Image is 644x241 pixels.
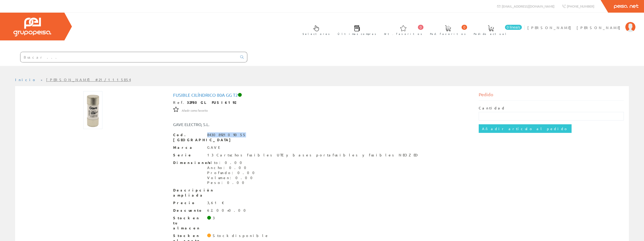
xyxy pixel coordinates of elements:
a: Selectores [298,21,332,38]
span: Precio [173,200,203,205]
span: 0 línea/s [505,25,522,30]
div: GAVE ELECTRO, S.L. [169,122,347,127]
span: Descuento [173,208,203,213]
span: Añadir como favorito [182,109,208,113]
span: Cod. [GEOGRAPHIC_DATA] [173,132,203,142]
div: 3 [213,215,215,221]
a: Añadir como favorito [182,108,208,112]
strong: 32F80GL FUSI6192 [187,100,236,105]
div: 13 Cartuchos fusibles UTE y bases portafusibles y fusibles NEOZED [207,153,419,158]
span: [PERSON_NAME] [PERSON_NAME] [527,25,623,30]
label: Cantidad [479,106,505,111]
div: Peso: 0.00 [207,180,258,185]
div: 62.00+0.00 [207,208,249,213]
div: Ref. [173,100,471,105]
div: Pedido [479,91,624,101]
span: [PHONE_NUMBER] [567,4,594,8]
span: [EMAIL_ADDRESS][DOMAIN_NAME] [502,4,554,8]
a: [PERSON_NAME] [PERSON_NAME] [527,21,635,26]
div: Alto: 0.00 [207,160,258,165]
span: Serie [173,153,203,158]
span: Ped. favoritos [430,31,466,36]
span: 0 [418,25,423,30]
div: Ancho: 0.00 [207,165,258,170]
span: Selectores [303,31,330,36]
div: GAVE [207,145,220,150]
div: Profundo: 0.00 [207,170,258,175]
img: Grupo Peisa [13,18,51,36]
span: Stock en tu almacen [173,215,203,231]
img: Foto artículo Fusible cilíndrico 80a Gg T2 (75.5x150) [83,91,102,129]
span: Pedido actual [474,31,508,36]
span: Marca [173,145,203,150]
h1: Fusible cilíndrico 80a Gg T2 [173,92,471,98]
div: 3,61 € [207,200,224,205]
a: Inicio [15,77,37,82]
div: Stock disponible [213,233,269,238]
span: Últimas compras [338,31,376,36]
span: Dimensiones [173,160,203,165]
input: Añadir artículo al pedido [479,124,572,133]
a: Últimas compras [333,21,379,38]
a: [PERSON_NAME] #21/1115854 [46,77,131,82]
span: 0 [462,25,467,30]
input: Buscar ... [20,52,237,62]
span: Art. favoritos [384,31,422,36]
span: Descripción ampliada [173,188,203,198]
div: 8430892109055 [207,132,246,137]
div: Volumen: 0.00 [207,175,258,180]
